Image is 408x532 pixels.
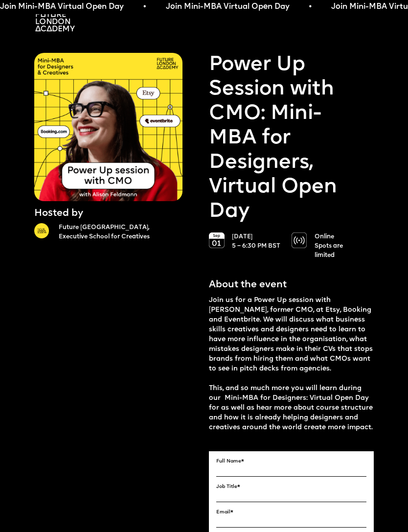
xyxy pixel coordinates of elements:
[209,278,287,292] p: About the event
[209,296,374,433] p: Join us for a Power Up session with [PERSON_NAME], former CMO, at Etsy, Booking and Eventbrite. W...
[35,11,75,31] img: A logo saying in 3 lines: Future London Academy
[59,223,199,242] a: Future [GEOGRAPHIC_DATA],Executive School for Creatives
[216,484,366,490] label: Job Title
[34,207,83,220] p: Hosted by
[308,2,311,12] span: •
[209,53,374,175] a: Power Up Session with CMO: Mini-MBA for Designers,
[315,232,364,260] p: Online Spots are limited
[216,509,366,515] label: Email
[142,2,145,12] span: •
[34,223,49,238] img: A yellow circle with Future London Academy logo
[232,232,281,251] p: [DATE] 5 – 6:30 PM BST
[209,53,374,224] p: Virtual Open Day
[216,459,366,464] label: Full Name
